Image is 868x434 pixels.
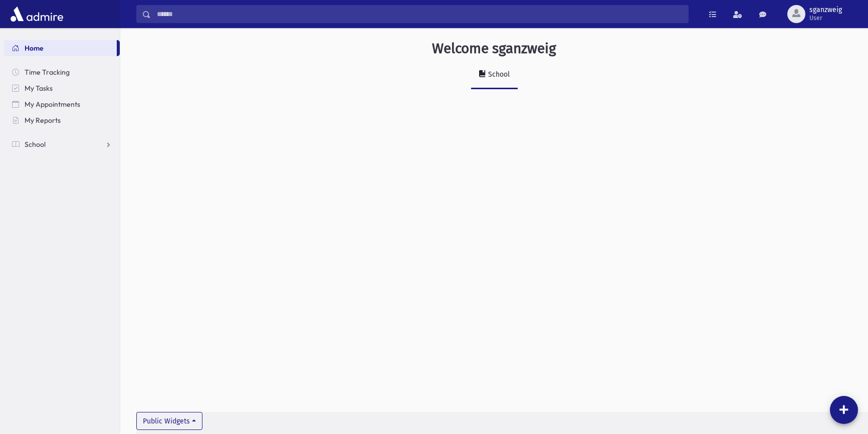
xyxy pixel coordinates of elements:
a: My Appointments [4,96,120,112]
a: School [4,136,120,152]
span: My Appointments [25,100,80,109]
span: My Tasks [25,84,53,93]
input: Search [151,5,688,23]
h3: Welcome sganzweig [432,40,556,57]
span: User [809,14,842,22]
span: My Reports [25,116,61,125]
a: My Tasks [4,80,120,96]
a: School [471,61,518,89]
span: School [25,140,46,149]
span: Home [25,44,44,53]
a: Home [4,40,117,56]
div: School [486,70,510,79]
a: My Reports [4,112,120,128]
button: Public Widgets [136,412,202,430]
span: Time Tracking [25,68,70,77]
a: Time Tracking [4,64,120,80]
span: sganzweig [809,6,842,14]
img: AdmirePro [8,4,66,24]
